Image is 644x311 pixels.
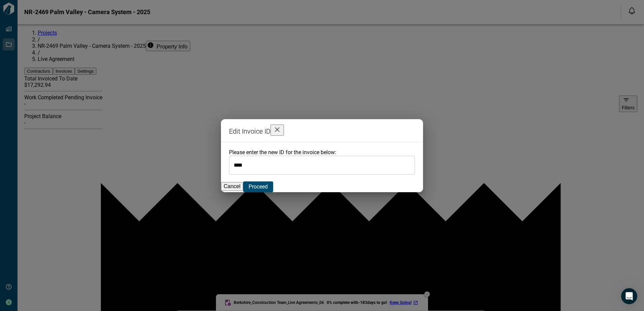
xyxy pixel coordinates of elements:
[229,149,336,155] span: Please enter the new ID for the invoice below:
[224,183,240,189] span: Cancel
[249,183,268,190] span: Proceed
[621,288,637,304] iframe: Intercom live chat
[243,181,273,192] button: Proceed
[229,127,270,135] span: Edit Invoice ID
[221,182,243,191] button: Cancel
